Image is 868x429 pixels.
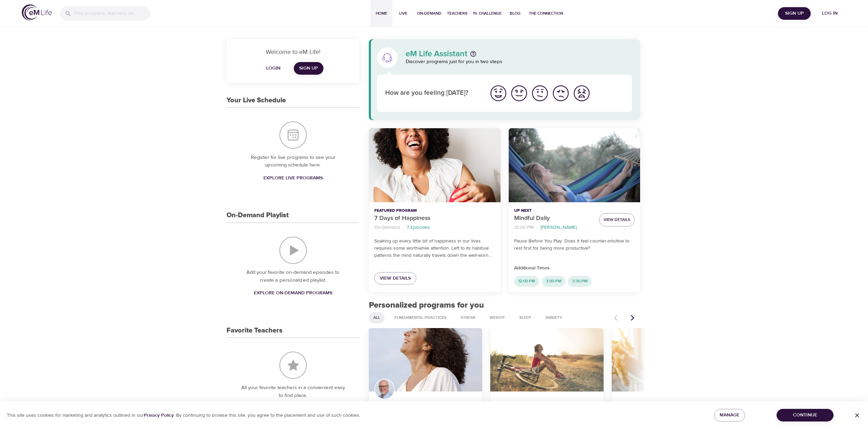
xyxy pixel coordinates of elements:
[261,172,325,184] a: Explore Live Programs
[551,84,570,103] img: bad
[377,399,474,409] p: [PERSON_NAME]
[294,62,323,75] a: Sign Up
[240,154,346,169] p: Register for live programs to see your upcoming schedule here.
[498,400,595,410] p: On-Demand
[620,400,717,410] p: On-Demand
[406,50,467,58] p: eM Life Assistant
[457,315,479,321] span: Stress
[251,287,335,299] a: Explore On-Demand Programs
[568,276,592,287] div: 3:30 PM
[406,58,632,66] p: Discover programs just for you in two steps
[816,9,843,18] span: Log in
[514,224,534,231] p: 12:00 PM
[509,83,530,104] button: I'm feeling good
[279,352,307,379] img: Favorite Teachers
[227,327,283,335] h3: Favorite Teachers
[265,64,281,73] span: Login
[509,128,640,202] button: Mindful Daily
[515,315,535,321] span: Sleep
[373,10,390,17] span: Home
[374,238,495,259] p: Soaking up every little bit of happiness in our lives requires some worthwhile attention. Left to...
[572,84,591,103] img: worst
[529,10,563,17] span: The Connection
[720,411,739,419] span: Manage
[514,223,594,232] nav: breadcrumb
[612,328,725,392] button: Mindful Eating: A Path to Well-being
[262,62,284,75] button: Login
[714,409,745,421] button: Manage
[374,224,400,231] p: On-Demand
[254,289,332,297] span: Explore On-Demand Programs
[514,265,635,272] p: Additional Times
[489,84,508,103] img: great
[507,10,523,17] span: Blog
[382,52,393,63] img: eM Life Assistant
[490,328,604,392] button: Getting Active
[541,312,567,323] div: Anxiety
[599,213,635,226] button: View Details
[390,312,451,323] div: Fundamental Practices
[369,128,500,202] button: 7 Days of Happiness
[514,276,539,287] div: 12:00 PM
[510,84,529,103] img: good
[456,312,480,323] div: Stress
[813,7,846,20] button: Log in
[542,278,565,284] span: 3:00 PM
[407,224,430,231] p: 7 Episodes
[74,6,150,21] input: Find programs, teachers, etc...
[485,312,509,323] div: Weight
[417,10,442,17] span: On-Demand
[144,412,174,418] a: Privacy Policy
[625,310,640,325] button: Next items
[374,272,416,285] a: View Details
[777,409,834,421] button: Continue
[568,278,592,284] span: 3:30 PM
[781,9,808,18] span: Sign Up
[604,216,630,223] span: View Details
[515,312,536,323] div: Sleep
[227,97,286,104] h3: Your Live Schedule
[369,300,640,310] h2: Personalized programs for you
[263,174,323,182] span: Explore Live Programs
[486,315,509,321] span: Weight
[390,315,450,321] span: Fundamental Practices
[403,223,404,232] li: ·
[374,223,495,232] nav: breadcrumb
[514,278,539,284] span: 12:00 PM
[540,224,577,231] p: [PERSON_NAME]
[531,84,549,103] img: ok
[279,237,307,264] img: On-Demand Playlist
[374,214,495,223] p: 7 Days of Happiness
[369,315,384,321] span: All
[374,208,495,214] p: Featured Program
[488,83,509,104] button: I'm feeling great
[240,269,346,284] p: Add your favorite on-demand episodes to create a personalized playlist.
[514,238,635,252] p: Pause Before You Play: Does it feel counter-intuitive to rest first for being more productive?
[447,10,467,17] span: Teachers
[778,7,811,20] button: Sign Up
[473,10,502,17] span: 1% Challenge
[369,328,482,392] button: Thoughts are Not Facts
[514,214,594,223] p: Mindful Daily
[571,83,592,104] button: I'm feeling worst
[541,315,566,321] span: Anxiety
[369,312,385,323] div: All
[22,4,52,20] img: logo
[380,274,411,283] span: View Details
[550,83,571,104] button: I'm feeling bad
[542,276,565,287] div: 3:00 PM
[536,223,538,232] li: ·
[385,88,480,98] p: How are you feeling [DATE]?
[782,411,828,419] span: Continue
[227,211,289,219] h3: On-Demand Playlist
[299,64,318,73] span: Sign Up
[514,208,594,214] p: Up Next
[279,121,307,149] img: Your Live Schedule
[530,83,550,104] button: I'm feeling ok
[395,10,411,17] span: Live
[240,384,346,399] p: All your favorite teachers in a convienient easy to find place.
[235,47,351,57] p: Welcome to eM Life!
